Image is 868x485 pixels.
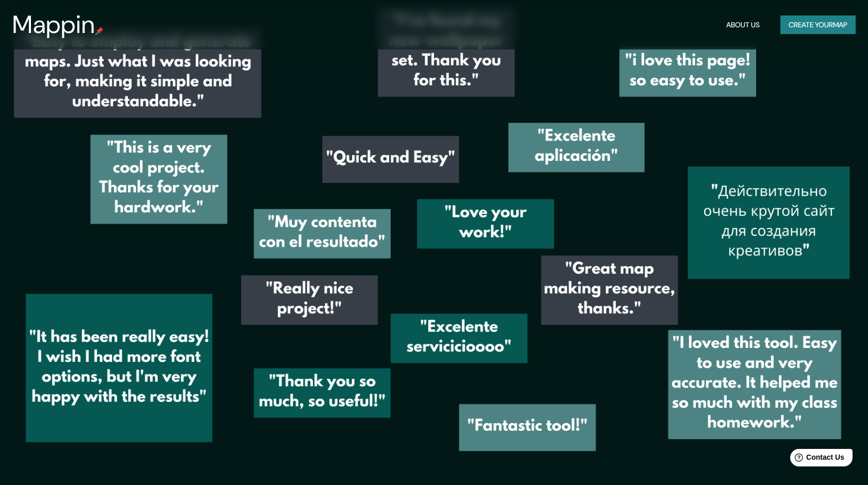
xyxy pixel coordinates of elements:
[95,27,104,35] img: mappin-pin
[12,10,95,39] h3: Mappin
[780,15,856,35] button: Create yourmap
[722,15,764,35] button: About Us
[776,445,857,474] iframe: Help widget launcher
